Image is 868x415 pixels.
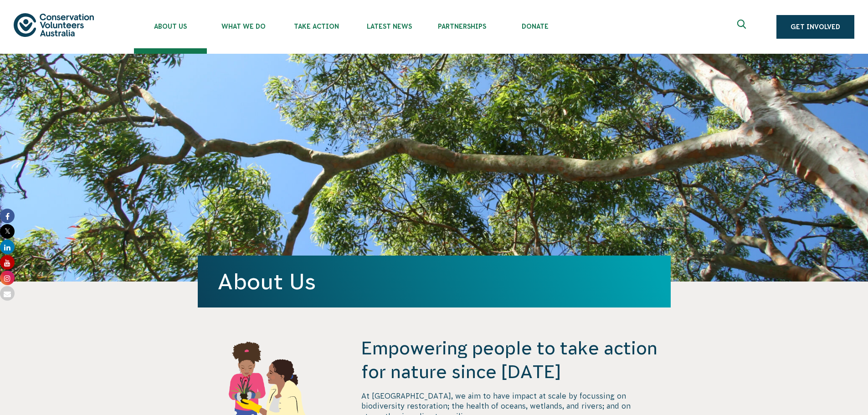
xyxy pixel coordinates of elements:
span: Latest News [353,23,426,30]
h4: Empowering people to take action for nature since [DATE] [361,336,670,384]
span: Expand search box [737,20,749,34]
a: Get Involved [776,15,854,39]
img: logo.svg [14,13,94,36]
span: Take Action [280,23,353,30]
span: Partnerships [426,23,498,30]
span: Donate [498,23,571,30]
h1: About Us [218,269,651,294]
span: About Us [134,23,207,30]
button: Expand search box Close search box [732,16,754,38]
span: What We Do [207,23,280,30]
